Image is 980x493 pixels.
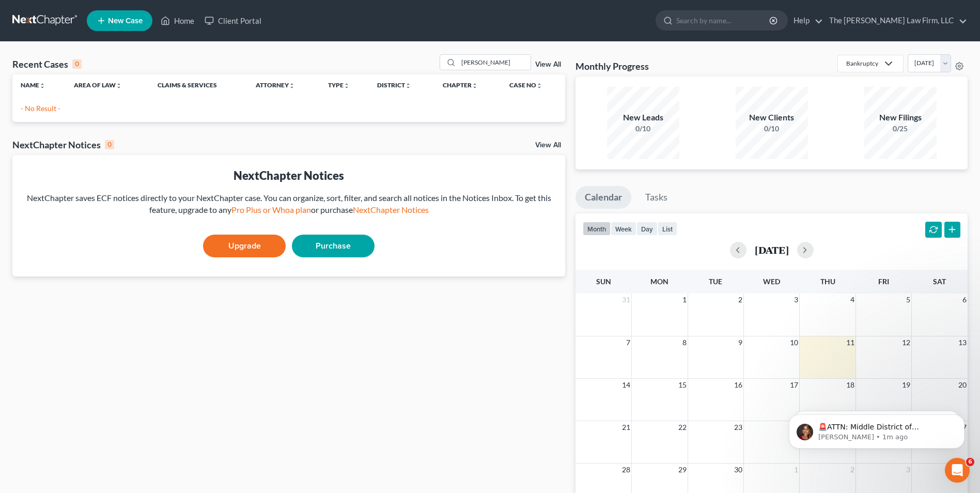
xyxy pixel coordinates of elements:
[824,11,967,30] a: The [PERSON_NAME] Law Firm, LLC
[377,81,411,89] a: Districtunfold_more
[905,294,911,306] span: 5
[575,60,649,72] h3: Monthly Progress
[72,59,82,69] div: 0
[74,81,122,89] a: Area of Lawunfold_more
[961,294,968,306] span: 6
[864,124,937,134] div: 0/25
[108,17,143,25] span: New Case
[353,205,429,214] a: NextChapter Notices
[737,294,743,306] span: 2
[289,83,295,89] i: unfold_more
[405,83,411,89] i: unfold_more
[677,421,688,434] span: 22
[39,83,45,89] i: unfold_more
[878,277,889,286] span: Fri
[21,192,557,216] div: NextChapter saves ECF notices directly to your NextChapter case. You can organize, sort, filter, ...
[203,235,286,257] a: Upgrade
[535,142,561,149] a: View All
[773,393,980,465] iframe: Intercom notifications message
[199,11,267,30] a: Client Portal
[864,112,937,124] div: New Filings
[733,379,743,391] span: 16
[658,222,677,236] button: list
[256,81,295,89] a: Attorneyunfold_more
[575,186,631,209] a: Calendar
[733,464,743,476] span: 30
[12,138,114,151] div: NextChapter Notices
[583,222,611,236] button: month
[12,58,82,70] div: Recent Cases
[607,124,679,134] div: 0/10
[21,167,557,183] div: NextChapter Notices
[155,11,199,30] a: Home
[621,464,631,476] span: 28
[681,294,688,306] span: 1
[458,55,531,70] input: Search by name...
[737,336,743,349] span: 9
[763,277,780,286] span: Wed
[535,61,561,68] a: View All
[820,277,835,286] span: Thu
[901,379,911,391] span: 19
[966,458,974,466] span: 6
[945,458,970,483] iframe: Intercom live chat
[845,379,855,391] span: 18
[472,83,478,89] i: unfold_more
[709,277,722,286] span: Tue
[116,83,122,89] i: unfold_more
[536,83,542,89] i: unfold_more
[733,421,743,434] span: 23
[901,336,911,349] span: 12
[905,464,911,476] span: 3
[621,379,631,391] span: 14
[625,336,631,349] span: 7
[736,124,808,134] div: 0/10
[105,140,114,149] div: 0
[849,294,855,306] span: 4
[849,464,855,476] span: 2
[793,464,799,476] span: 1
[636,186,677,209] a: Tasks
[509,81,542,89] a: Case Nounfold_more
[344,83,350,89] i: unfold_more
[846,59,878,68] div: Bankruptcy
[21,81,45,89] a: Nameunfold_more
[677,379,688,391] span: 15
[677,464,688,476] span: 29
[736,112,808,124] div: New Clients
[21,103,557,114] p: - No Result -
[596,277,611,286] span: Sun
[933,277,946,286] span: Sat
[793,294,799,306] span: 3
[621,421,631,434] span: 21
[650,277,668,286] span: Mon
[292,235,375,257] a: Purchase
[789,379,799,391] span: 17
[328,81,350,89] a: Typeunfold_more
[621,294,631,306] span: 31
[957,336,968,349] span: 13
[149,74,247,95] th: Claims & Services
[676,11,771,30] input: Search by name...
[636,222,658,236] button: day
[231,205,311,214] a: Pro Plus or Whoa plan
[755,244,789,255] h2: [DATE]
[789,336,799,349] span: 10
[611,222,636,236] button: week
[788,11,823,30] a: Help
[957,379,968,391] span: 20
[845,336,855,349] span: 11
[443,81,478,89] a: Chapterunfold_more
[681,336,688,349] span: 8
[607,112,679,124] div: New Leads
